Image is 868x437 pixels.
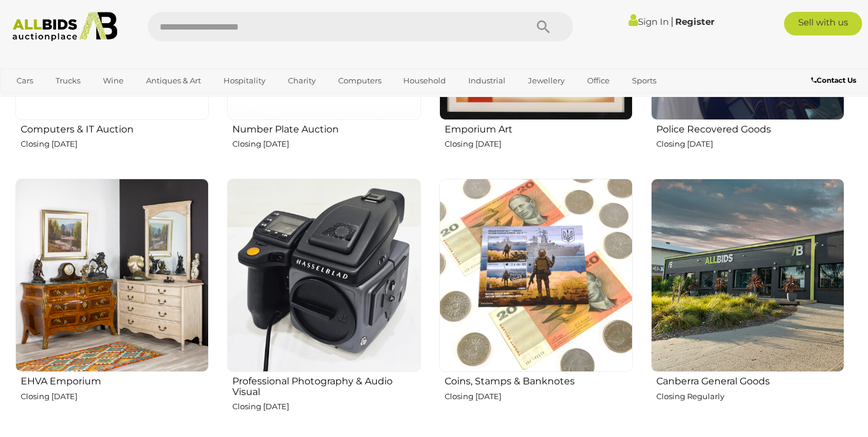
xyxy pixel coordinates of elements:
[656,390,844,403] p: Closing Regularly
[331,71,389,90] a: Computers
[9,90,108,110] a: [GEOGRAPHIC_DATA]
[7,12,124,41] img: Allbids.com.au
[624,71,664,90] a: Sports
[15,178,209,432] a: EHVA Emporium Closing [DATE]
[21,137,209,151] p: Closing [DATE]
[439,179,633,372] img: Coins, Stamps & Banknotes
[784,12,862,35] a: Sell with us
[445,373,633,387] h2: Coins, Stamps & Banknotes
[445,390,633,403] p: Closing [DATE]
[226,178,420,432] a: Professional Photography & Audio Visual Closing [DATE]
[675,16,714,27] a: Register
[656,137,844,151] p: Closing [DATE]
[461,71,513,90] a: Industrial
[629,16,669,27] a: Sign In
[15,179,209,372] img: EHVA Emporium
[656,373,844,387] h2: Canberra General Goods
[138,71,209,90] a: Antiques & Art
[439,178,633,432] a: Coins, Stamps & Banknotes Closing [DATE]
[232,137,420,151] p: Closing [DATE]
[227,179,420,372] img: Professional Photography & Audio Visual
[651,179,844,372] img: Canberra General Goods
[48,71,88,90] a: Trucks
[579,71,617,90] a: Office
[280,71,323,90] a: Charity
[445,137,633,151] p: Closing [DATE]
[95,71,131,90] a: Wine
[514,12,573,41] button: Search
[656,121,844,135] h2: Police Recovered Goods
[445,121,633,135] h2: Emporium Art
[21,390,209,403] p: Closing [DATE]
[811,76,856,85] b: Contact Us
[650,178,844,432] a: Canberra General Goods Closing Regularly
[216,71,273,90] a: Hospitality
[396,71,454,90] a: Household
[21,121,209,135] h2: Computers & IT Auction
[232,121,420,135] h2: Number Plate Auction
[520,71,572,90] a: Jewellery
[9,71,41,90] a: Cars
[671,15,673,28] span: |
[811,74,859,87] a: Contact Us
[232,400,420,413] p: Closing [DATE]
[21,373,209,387] h2: EHVA Emporium
[232,373,420,397] h2: Professional Photography & Audio Visual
